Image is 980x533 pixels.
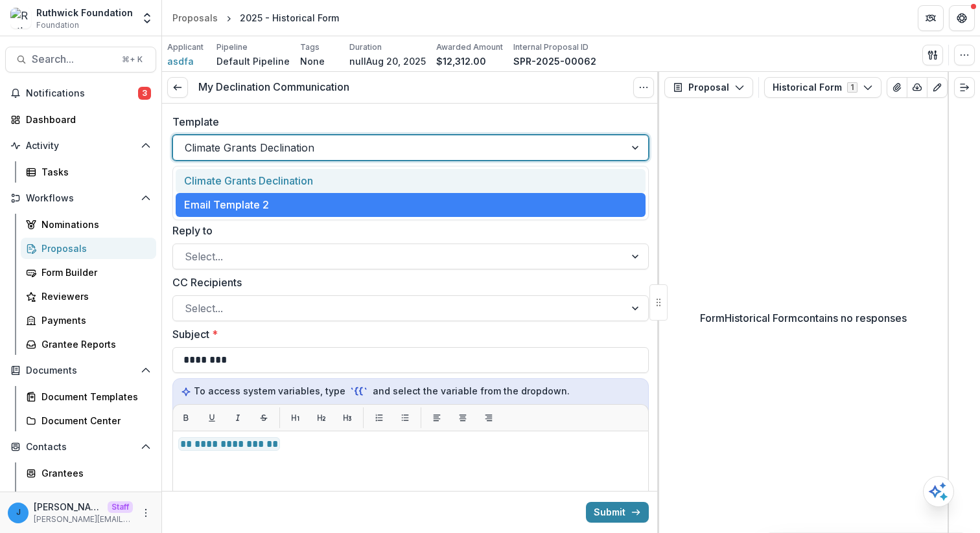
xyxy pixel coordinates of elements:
div: Document Center [41,414,146,427]
p: Applicant [167,41,204,53]
div: Proposals [41,242,146,255]
span: Search... [32,53,114,65]
p: Internal Proposal ID [513,41,589,53]
button: Align center [452,407,473,428]
div: Reviewers [41,289,146,303]
button: List [369,407,390,428]
p: None [300,54,325,68]
a: Document Center [21,410,156,431]
button: Options [633,77,654,98]
a: Constituents [21,486,156,508]
code: `{{` [348,385,370,398]
button: More [138,505,154,521]
a: Document Templates [21,386,156,407]
nav: breadcrumb [167,8,344,27]
button: Historical Form1 [764,77,881,98]
label: Subject [172,326,641,342]
div: 2025 - Historical Form [240,11,339,25]
label: CC Recipients [172,275,641,290]
p: Awarded Amount [436,41,503,53]
p: [PERSON_NAME][EMAIL_ADDRESS][DOMAIN_NAME] [34,514,133,525]
label: Reply to [172,223,641,238]
div: Form Builder [41,266,146,279]
button: Expand right [954,77,975,98]
div: Proposals [172,11,218,25]
a: Form Builder [21,262,156,283]
span: Workflows [26,193,135,204]
button: Align left [426,407,447,428]
a: Grantees [21,462,156,484]
button: Align right [478,407,499,428]
button: Proposal [664,77,753,98]
img: Ruthwick Foundation [10,8,31,28]
div: Grantees [41,466,146,480]
button: Open Workflows [5,188,156,209]
p: $12,312.00 [436,54,486,68]
div: Dashboard [26,113,146,126]
p: To access system variables, type and select the variable from the dropdown. [181,384,640,398]
button: List [395,407,415,428]
p: nullAug 20, 2025 [349,54,426,68]
button: Partners [918,5,944,31]
div: Nominations [41,218,146,231]
span: Notifications [26,88,138,99]
button: H2 [311,407,332,428]
button: Open Documents [5,360,156,381]
span: Activity [26,141,135,152]
p: Default Pipeline [216,54,290,68]
button: H3 [337,407,358,428]
div: ⌘ + K [119,52,145,67]
div: Payments [41,313,146,327]
span: 3 [138,87,151,100]
span: Documents [26,365,135,376]
a: Reviewers [21,286,156,307]
div: jonah@trytemelio.com [16,508,21,517]
button: Notifications3 [5,83,156,104]
div: Document Templates [41,390,146,403]
p: [PERSON_NAME][EMAIL_ADDRESS][DOMAIN_NAME] [34,500,102,514]
button: Open Activity [5,135,156,156]
a: Tasks [21,161,156,183]
div: Climate Grants Declination [176,169,646,193]
button: Open entity switcher [138,5,156,31]
span: Foundation [36,19,79,31]
button: Open AI Assistant [923,476,954,507]
h3: My Declination Communication [198,81,349,93]
button: H1 [285,407,306,428]
button: Open Contacts [5,437,156,457]
a: asdfa [167,54,194,68]
button: Bold [176,407,196,428]
button: Get Help [949,5,975,31]
button: View Attached Files [887,77,907,98]
p: Form Historical Form contains no responses [700,310,907,326]
button: Search... [5,47,156,73]
button: Edit as form [927,77,948,98]
div: Tasks [41,165,146,179]
label: Template [172,114,641,130]
a: Grantee Reports [21,334,156,355]
p: Tags [300,41,320,53]
a: Payments [21,310,156,331]
div: Email Template 2 [176,193,646,217]
p: SPR-2025-00062 [513,54,596,68]
a: Proposals [167,8,223,27]
button: Submit [586,502,649,523]
button: Italic [227,407,248,428]
a: Proposals [21,238,156,259]
div: Constituents [41,490,146,504]
span: Contacts [26,442,135,453]
button: Underline [202,407,222,428]
a: Dashboard [5,109,156,130]
div: Ruthwick Foundation [36,6,133,19]
button: Strikethrough [253,407,274,428]
p: Duration [349,41,382,53]
a: Nominations [21,214,156,235]
p: Pipeline [216,41,248,53]
p: Staff [108,501,133,513]
div: Grantee Reports [41,337,146,351]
